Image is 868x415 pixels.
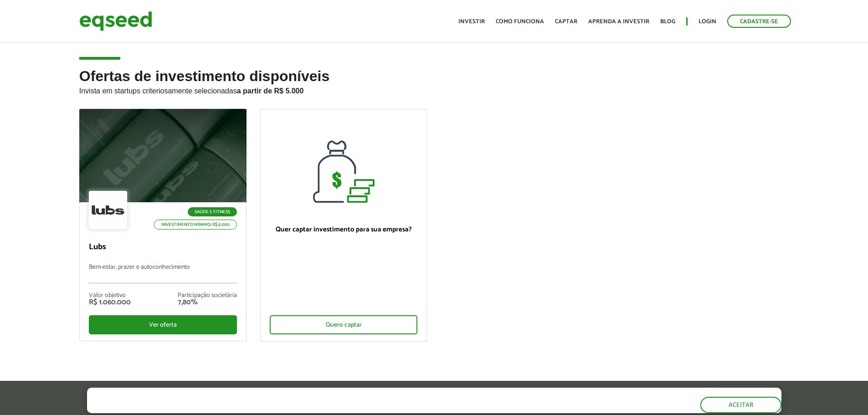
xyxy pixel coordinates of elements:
p: Bem-estar, prazer e autoconhecimento [89,264,237,283]
button: Aceitar [700,397,781,413]
div: Quero captar [270,315,418,334]
img: EqSeed [79,9,152,33]
a: Como funciona [496,19,544,25]
a: Login [699,19,716,25]
h5: O site da EqSeed utiliza cookies para melhorar sua navegação. [87,388,417,402]
a: Quer captar investimento para sua empresa? Quero captar [260,109,427,342]
div: Valor objetivo [89,292,131,299]
p: Ao clicar em "aceitar", você aceita nossa . [87,404,417,413]
a: Investir [458,19,485,25]
p: Quer captar investimento para sua empresa? [270,225,418,234]
strong: a partir de R$ 5.000 [237,87,304,95]
a: Captar [555,19,577,25]
p: Investimento mínimo: R$ 5.000 [154,220,237,230]
p: Saúde e Fitness [188,207,237,216]
div: R$ 1.060.000 [89,299,131,306]
div: Participação societária [178,292,237,299]
div: 7,80% [178,299,237,306]
a: Blog [660,19,675,25]
a: Aprenda a investir [588,19,649,25]
a: Cadastre-se [727,15,791,28]
div: Ver oferta [89,315,237,334]
a: política de privacidade e de cookies [207,405,313,413]
a: Saúde e Fitness Investimento mínimo: R$ 5.000 Lubs Bem-estar, prazer e autoconhecimento Valor obj... [79,109,247,341]
p: Lubs [89,242,237,252]
p: Invista em startups criteriosamente selecionadas [79,84,789,95]
h2: Ofertas de investimento disponíveis [79,68,789,109]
